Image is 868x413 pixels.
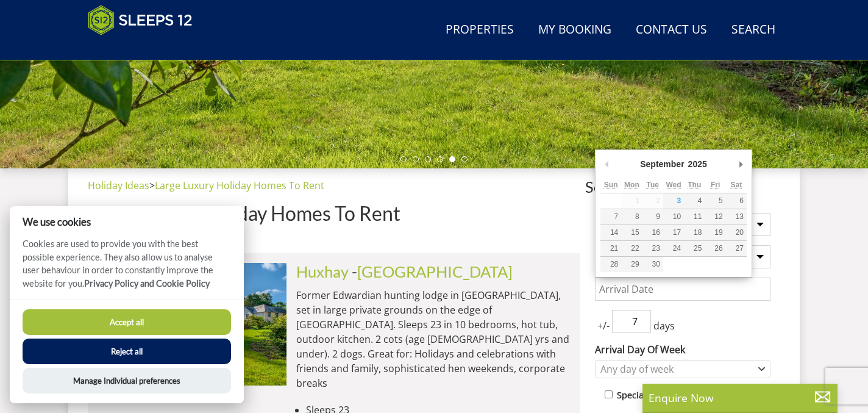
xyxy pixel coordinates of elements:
button: 7 [600,209,621,224]
button: 10 [663,209,684,224]
button: 8 [621,209,642,224]
label: Arrival Day Of Week [595,342,770,357]
a: Contact Us [631,16,712,44]
label: Special Offers Only [617,389,695,402]
button: 30 [642,257,663,272]
button: 5 [705,193,725,209]
button: 12 [705,209,725,224]
a: Privacy Policy and Cookie Policy [84,278,210,289]
span: days [651,318,677,333]
abbr: Monday [624,181,639,189]
a: [GEOGRAPHIC_DATA] [357,262,513,281]
button: 6 [726,193,747,209]
button: Next Month [735,155,747,173]
button: Manage Individual preferences [23,368,231,393]
a: My Booking [533,16,616,44]
button: 20 [726,225,747,240]
button: 21 [600,241,621,256]
div: 2025 [686,155,709,173]
button: Accept all [23,309,231,335]
button: 14 [600,225,621,240]
abbr: Saturday [731,181,742,189]
a: Huxhay [296,262,349,281]
h1: Large Luxury Holiday Homes To Rent [88,203,580,224]
button: Reject all [23,339,231,364]
button: 9 [642,209,663,224]
button: 18 [684,225,705,240]
button: 26 [705,241,725,256]
abbr: Friday [711,181,720,189]
p: Enquire Now [649,390,831,406]
button: 23 [642,241,663,256]
button: 25 [684,241,705,256]
span: +/- [595,318,612,333]
a: Holiday Ideas [88,179,149,192]
div: Any day of week [597,362,755,376]
button: 24 [663,241,684,256]
p: Former Edwardian hunting lodge in [GEOGRAPHIC_DATA], set in large private grounds on the edge of ... [296,288,571,390]
button: 29 [621,257,642,272]
button: 4 [684,193,705,209]
button: 27 [726,241,747,256]
button: 11 [684,209,705,224]
div: Combobox [595,360,770,378]
div: September [638,155,686,173]
abbr: Wednesday [666,181,681,189]
p: Cookies are used to provide you with the best possible experience. They also allow us to analyse ... [10,237,244,299]
button: 16 [642,225,663,240]
img: Sleeps 12 [88,5,193,35]
span: > [149,179,155,192]
iframe: Customer reviews powered by Trustpilot [82,43,210,53]
abbr: Tuesday [646,181,658,189]
h2: We use cookies [10,216,244,228]
button: 3 [663,193,684,209]
button: 15 [621,225,642,240]
button: 19 [705,225,725,240]
a: Properties [441,16,519,44]
button: 22 [621,241,642,256]
button: 28 [600,257,621,272]
span: - [352,262,513,281]
abbr: Thursday [688,181,701,189]
a: Large Luxury Holiday Homes To Rent [155,179,324,192]
a: Search [727,16,780,44]
input: Arrival Date [595,278,770,301]
button: Previous Month [600,155,613,173]
button: 13 [726,209,747,224]
abbr: Sunday [604,181,618,189]
button: 17 [663,225,684,240]
span: Search [585,178,780,195]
